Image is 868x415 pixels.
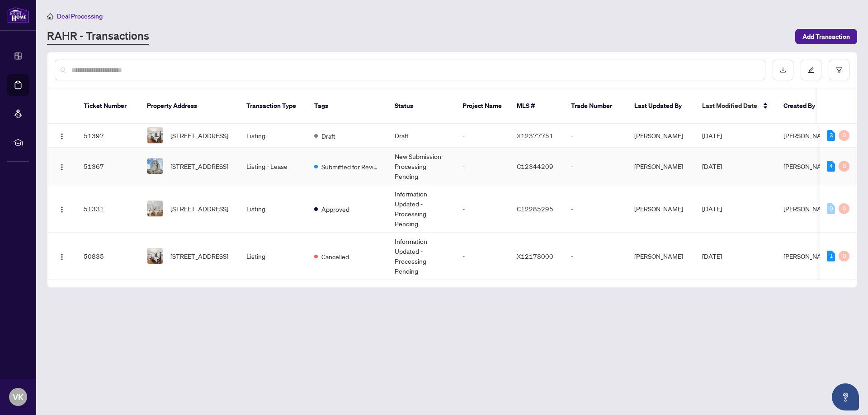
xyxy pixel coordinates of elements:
[47,13,53,19] span: home
[773,60,793,80] button: download
[827,161,835,172] div: 4
[239,233,307,280] td: Listing
[387,89,455,124] th: Status
[783,131,832,140] span: [PERSON_NAME]
[827,203,835,214] div: 0
[517,162,553,170] span: C12344209
[695,89,776,124] th: Last Modified Date
[170,131,228,140] span: [STREET_ADDRESS]
[517,131,553,140] span: X12377751
[702,162,722,170] span: [DATE]
[455,124,509,148] td: -
[795,29,857,44] button: Add Transaction
[76,185,140,233] td: 51331
[783,205,832,213] span: [PERSON_NAME]
[627,185,695,233] td: [PERSON_NAME]
[170,161,228,171] span: [STREET_ADDRESS]
[780,67,786,73] span: download
[55,128,69,143] button: Logo
[627,233,695,280] td: [PERSON_NAME]
[47,28,149,45] a: RAHR - Transactions
[702,205,722,213] span: [DATE]
[627,89,695,124] th: Last Updated By
[702,252,722,260] span: [DATE]
[147,201,163,216] img: thumbnail-img
[239,148,307,185] td: Listing - Lease
[57,12,103,20] span: Deal Processing
[170,251,228,261] span: [STREET_ADDRESS]
[58,206,66,213] img: Logo
[321,131,335,141] span: Draft
[627,148,695,185] td: [PERSON_NAME]
[387,124,455,148] td: Draft
[829,60,849,80] button: filter
[239,124,307,148] td: Listing
[387,148,455,185] td: New Submission - Processing Pending
[827,251,835,261] div: 1
[836,67,842,73] span: filter
[321,252,349,261] span: Cancelled
[564,233,627,280] td: -
[832,383,859,410] button: Open asap
[783,252,832,260] span: [PERSON_NAME]
[58,163,66,171] img: Logo
[76,233,140,280] td: 50835
[627,124,695,148] td: [PERSON_NAME]
[307,89,387,124] th: Tags
[13,391,24,403] span: VK
[147,159,163,174] img: thumbnail-img
[839,130,849,141] div: 0
[387,185,455,233] td: Information Updated - Processing Pending
[140,89,239,124] th: Property Address
[839,203,849,214] div: 0
[801,60,821,80] button: edit
[517,205,553,213] span: C12285295
[147,248,163,264] img: thumbnail-img
[564,89,627,124] th: Trade Number
[76,148,140,185] td: 51367
[455,233,509,280] td: -
[55,201,69,216] button: Logo
[802,29,850,44] span: Add Transaction
[76,124,140,148] td: 51397
[7,7,29,23] img: logo
[776,89,830,124] th: Created By
[702,131,722,140] span: [DATE]
[455,89,509,124] th: Project Name
[455,148,509,185] td: -
[455,185,509,233] td: -
[808,67,814,73] span: edit
[321,162,380,172] span: Submitted for Review
[76,89,140,124] th: Ticket Number
[564,148,627,185] td: -
[55,249,69,263] button: Logo
[702,101,757,111] span: Last Modified Date
[387,233,455,280] td: Information Updated - Processing Pending
[58,253,66,261] img: Logo
[564,185,627,233] td: -
[55,159,69,173] button: Logo
[509,89,564,124] th: MLS #
[827,130,835,141] div: 3
[170,204,228,214] span: [STREET_ADDRESS]
[517,252,553,260] span: X12178000
[239,89,307,124] th: Transaction Type
[239,185,307,233] td: Listing
[839,161,849,172] div: 0
[58,133,66,140] img: Logo
[839,251,849,261] div: 0
[564,124,627,148] td: -
[321,204,349,214] span: Approved
[147,128,163,143] img: thumbnail-img
[783,162,832,170] span: [PERSON_NAME]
